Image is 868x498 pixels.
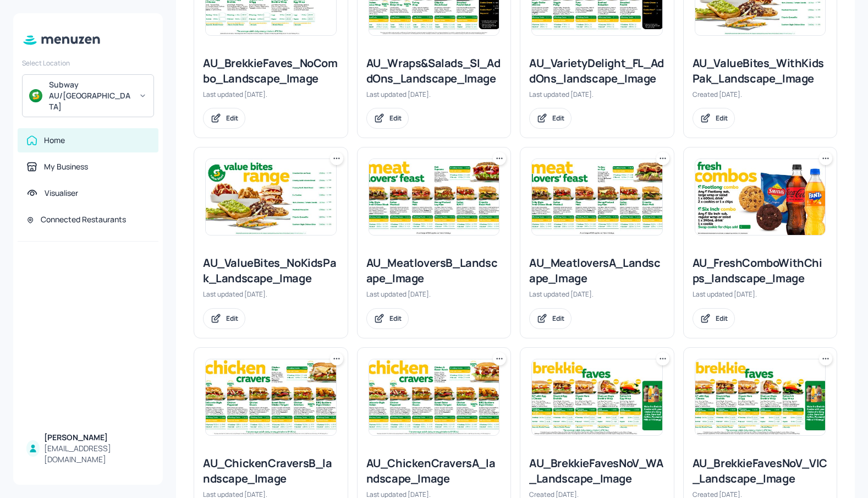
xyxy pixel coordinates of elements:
[203,90,339,99] div: Last updated [DATE].
[695,159,826,235] img: 2025-08-08-1754618747247l1o7uh9pdbj.jpeg
[203,56,339,86] div: AU_BrekkieFaves_NoCombo_Landscape_Image
[532,359,662,435] img: 2025-07-18-17528005532033w847s6b1p2.jpeg
[529,255,665,286] div: AU_MeatloversA_Landscape_Image
[203,456,339,486] div: AU_ChickenCraversB_landscape_Image
[206,159,336,235] img: 2025-07-18-1752804023273ml7j25a84p.jpeg
[693,456,828,486] div: AU_BrekkieFavesNoV_VIC_Landscape_Image
[203,255,339,286] div: AU_ValueBites_NoKidsPak_Landscape_Image
[366,90,502,99] div: Last updated [DATE].
[532,159,662,235] img: 2025-07-18-175280330897191gqfzlnygg.jpeg
[529,56,665,86] div: AU_VarietyDelight_FL_AddOns_landscape_Image
[366,456,502,486] div: AU_ChickenCraversA_landscape_Image
[366,56,502,86] div: AU_Wraps&Salads_SI_AddOns_Landscape_Image
[45,188,78,199] div: Visualiser
[716,113,728,123] div: Edit
[552,314,564,323] div: Edit
[529,90,665,99] div: Last updated [DATE].
[693,90,828,99] div: Created [DATE].
[22,58,154,68] div: Select Location
[716,314,728,323] div: Edit
[44,432,150,443] div: [PERSON_NAME]
[529,289,665,299] div: Last updated [DATE].
[552,113,564,123] div: Edit
[226,113,238,123] div: Edit
[389,113,402,123] div: Edit
[695,359,826,435] img: 2025-07-18-17528005532033w847s6b1p2.jpeg
[206,359,336,435] img: 2025-08-06-1754461780147q9agpmr3qw.jpeg
[693,289,828,299] div: Last updated [DATE].
[369,159,499,235] img: 2025-07-23-175324237409516zqxu63qyy.jpeg
[44,443,150,465] div: [EMAIL_ADDRESS][DOMAIN_NAME]
[41,214,126,225] div: Connected Restaurants
[389,314,402,323] div: Edit
[44,161,88,172] div: My Business
[366,289,502,299] div: Last updated [DATE].
[693,56,828,86] div: AU_ValueBites_WithKidsPak_Landscape_Image
[369,359,499,435] img: 2025-07-31-1753943646967plcybavvckr.jpeg
[529,456,665,486] div: AU_BrekkieFavesNoV_WA_Landscape_Image
[44,135,65,146] div: Home
[226,314,238,323] div: Edit
[693,255,828,286] div: AU_FreshComboWithChips_landscape_Image
[366,255,502,286] div: AU_MeatloversB_Landscape_Image
[29,89,42,102] img: avatar
[203,289,339,299] div: Last updated [DATE].
[49,79,132,112] div: Subway AU/[GEOGRAPHIC_DATA]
